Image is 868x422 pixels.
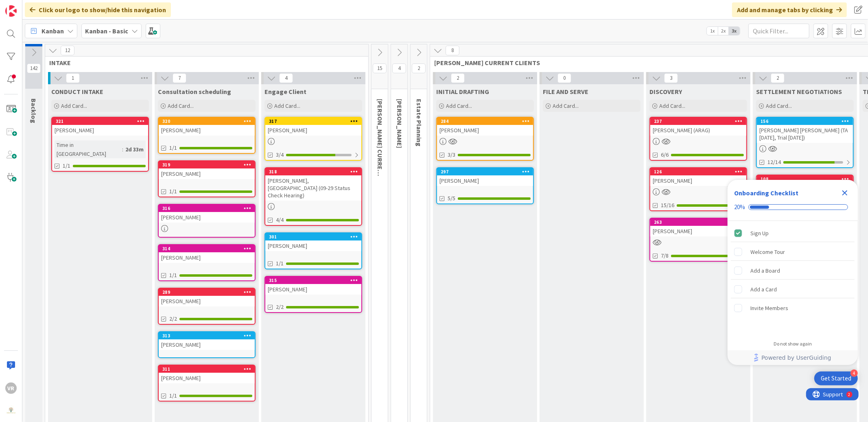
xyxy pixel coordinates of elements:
div: [PERSON_NAME] [159,296,255,306]
div: 315 [269,278,361,283]
div: 318 [265,168,361,175]
a: 311[PERSON_NAME]1/1 [158,365,256,402]
span: 1/1 [63,162,70,170]
div: 297 [437,168,533,175]
div: [PERSON_NAME] [265,284,361,295]
span: 3/4 [276,151,284,159]
div: Add a Card is incomplete. [731,280,855,298]
span: Add Card... [168,102,194,109]
span: Powered by UserGuiding [761,353,831,363]
div: 301 [269,234,361,240]
span: 0 [558,73,571,83]
a: 297[PERSON_NAME]5/5 [436,167,534,204]
div: 284 [441,118,533,124]
div: 317 [269,118,361,124]
a: 321[PERSON_NAME]Time in [GEOGRAPHIC_DATA]:2d 33m1/1 [51,117,149,172]
span: 12/14 [767,158,781,166]
span: Engage Client [265,87,306,96]
a: 319[PERSON_NAME]1/1 [158,160,256,197]
div: 318 [269,169,361,175]
span: FILE AND SERVE [543,87,588,96]
div: 317[PERSON_NAME] [265,118,361,136]
a: 263[PERSON_NAME]7/8 [649,218,747,262]
span: 15/16 [661,201,674,210]
span: : [122,145,123,154]
div: Add a Board is incomplete. [731,262,855,280]
div: Invite Members is incomplete. [731,299,855,317]
div: 321 [56,118,148,124]
div: 316 [162,206,255,211]
div: [PERSON_NAME] [437,175,533,186]
div: Welcome Tour [750,247,785,257]
div: Add a Card [750,284,777,294]
span: Backlog [30,98,38,123]
a: 284[PERSON_NAME]3/3 [436,117,534,161]
span: 4 [392,63,406,73]
div: [PERSON_NAME] [159,168,255,179]
a: 320[PERSON_NAME]1/1 [158,117,256,154]
span: 2 [771,73,785,83]
div: 316[PERSON_NAME] [159,205,255,223]
span: Kanban [42,26,64,36]
span: 8 [446,46,459,55]
span: 4 [279,73,293,83]
div: [PERSON_NAME] [650,226,746,236]
div: 2 [42,3,44,10]
div: Open Get Started checklist, remaining modules: 4 [814,372,858,385]
div: 311 [162,366,255,372]
span: CONDUCT INTAKE [51,87,103,96]
span: 2/2 [169,315,177,323]
div: [PERSON_NAME] [265,241,361,251]
div: 311 [159,365,255,373]
div: 314 [159,245,255,252]
div: 263 [650,219,746,226]
span: 7/8 [661,251,669,260]
div: Welcome Tour is incomplete. [731,243,855,261]
span: 1/1 [276,259,284,268]
span: SETTLEMENT NEGOTIATIONS [756,87,842,96]
span: DISCOVERY [649,87,682,96]
div: [PERSON_NAME] [159,212,255,223]
span: 1/1 [169,391,177,400]
span: Support [17,1,37,11]
span: 5/5 [448,194,455,203]
div: 319[PERSON_NAME] [159,161,255,179]
div: 297[PERSON_NAME] [437,168,533,186]
div: 108 [757,175,853,183]
span: 12 [61,46,74,55]
a: 156[PERSON_NAME] [PERSON_NAME] (TA [DATE], Trial [DATE])12/14 [756,117,854,168]
div: 108 [761,176,853,182]
span: KRISTI CURRENT CLIENTS [376,99,384,205]
div: 126[PERSON_NAME] [650,168,746,186]
span: 6/6 [661,151,669,159]
span: 3x [729,27,740,35]
span: Consultation scheduling [158,87,231,96]
div: 321[PERSON_NAME] [52,118,148,136]
div: 237[PERSON_NAME] (ARAG) [650,118,746,136]
span: 2 [412,63,426,73]
span: 142 [27,63,41,73]
div: [PERSON_NAME] (ARAG) [650,125,746,136]
div: 156 [761,118,853,124]
div: 316 [159,205,255,212]
div: 317 [265,118,361,125]
span: 2/2 [276,303,284,311]
span: Add Card... [61,102,87,109]
a: 108[PERSON_NAME] (status conference [DATE]) (trial [DATE]-[DATE])17/22 [756,175,854,226]
span: 4/4 [276,216,284,224]
div: [PERSON_NAME], [GEOGRAPHIC_DATA] (09-29 Status Check Hearing) [265,175,361,201]
div: Checklist progress: 20% [734,203,851,211]
div: 318[PERSON_NAME], [GEOGRAPHIC_DATA] (09-29 Status Check Hearing) [265,168,361,201]
div: Add and manage tabs by clicking [732,2,847,17]
div: 4 [851,370,858,377]
div: 297 [441,169,533,175]
div: 314 [162,246,255,251]
span: INITIAL DRAFTING [436,87,489,96]
div: 320[PERSON_NAME] [159,118,255,136]
div: Add a Board [750,266,780,276]
div: 289 [159,289,255,296]
div: Invite Members [750,303,788,313]
b: Kanban - Basic [85,27,128,35]
div: 156 [757,118,853,125]
div: 320 [159,118,255,125]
